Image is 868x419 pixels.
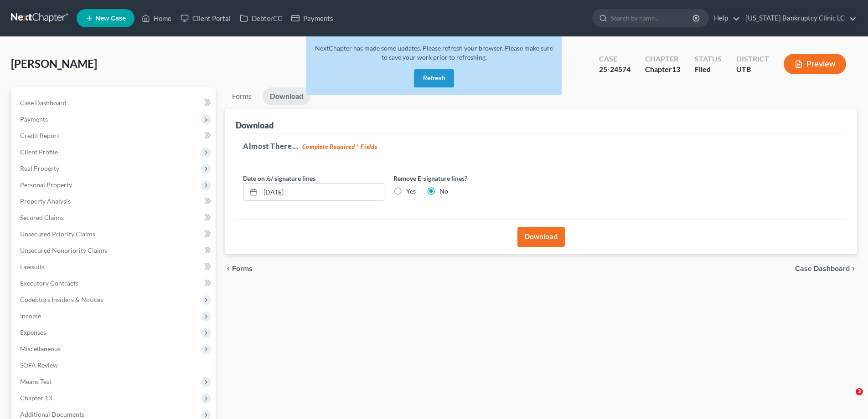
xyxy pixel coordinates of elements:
[645,54,680,64] div: Chapter
[176,10,235,26] a: Client Portal
[20,230,95,238] span: Unsecured Priority Claims
[599,64,630,75] div: 25-24574
[695,64,722,75] div: Filed
[709,10,740,26] a: Help
[20,148,58,156] span: Client Profile
[243,141,839,152] h5: Almost There...
[20,296,103,303] span: Codebtors Insiders & Notices
[13,259,216,275] a: Lawsuits
[741,10,857,26] a: [US_STATE] Bankruptcy Clinic LC
[235,10,287,26] a: DebtorCC
[13,193,216,209] a: Property Analysis
[232,265,253,272] span: Forms
[236,120,274,131] div: Download
[13,357,216,373] a: SOFA Review
[13,209,216,226] a: Secured Claims
[287,10,338,26] a: Payments
[610,10,694,26] input: Search by name...
[414,69,454,87] button: Refresh
[11,57,97,70] span: [PERSON_NAME]
[20,197,71,205] span: Property Analysis
[856,388,863,395] span: 3
[406,187,416,196] label: Yes
[736,64,769,75] div: UTB
[137,10,176,26] a: Home
[20,378,52,385] span: Means Test
[20,164,59,172] span: Real Property
[20,361,58,369] span: SOFA Review
[517,227,565,247] button: Download
[20,214,64,221] span: Secured Claims
[795,265,850,272] span: Case Dashboard
[225,87,259,105] a: Forms
[225,265,232,272] i: chevron_left
[20,328,46,336] span: Expenses
[243,174,315,183] label: Date on /s/ signature lines
[795,265,857,272] a: Case Dashboard chevron_right
[20,181,72,189] span: Personal Property
[850,265,857,272] i: chevron_right
[20,115,48,123] span: Payments
[20,394,52,402] span: Chapter 13
[837,388,859,410] iframe: Intercom live chat
[20,410,84,418] span: Additional Documents
[599,54,630,64] div: Case
[260,184,384,201] input: MM/DD/YYYY
[13,95,216,111] a: Case Dashboard
[20,279,78,287] span: Executory Contracts
[672,65,680,73] span: 13
[263,87,310,105] a: Download
[13,242,216,259] a: Unsecured Nonpriority Claims
[784,54,846,74] button: Preview
[736,54,769,64] div: District
[645,64,680,75] div: Chapter
[20,345,61,353] span: Miscellaneous
[20,312,41,320] span: Income
[302,143,377,150] strong: Complete Required * Fields
[13,226,216,242] a: Unsecured Priority Claims
[20,99,67,107] span: Case Dashboard
[695,54,722,64] div: Status
[20,263,45,271] span: Lawsuits
[13,275,216,291] a: Executory Contracts
[20,132,59,139] span: Credit Report
[439,187,448,196] label: No
[95,15,126,22] span: New Case
[315,44,553,61] span: NextChapter has made some updates. Please refresh your browser. Please make sure to save your wor...
[393,174,535,183] label: Remove E-signature lines?
[13,128,216,144] a: Credit Report
[225,265,265,272] button: chevron_left Forms
[20,246,107,254] span: Unsecured Nonpriority Claims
